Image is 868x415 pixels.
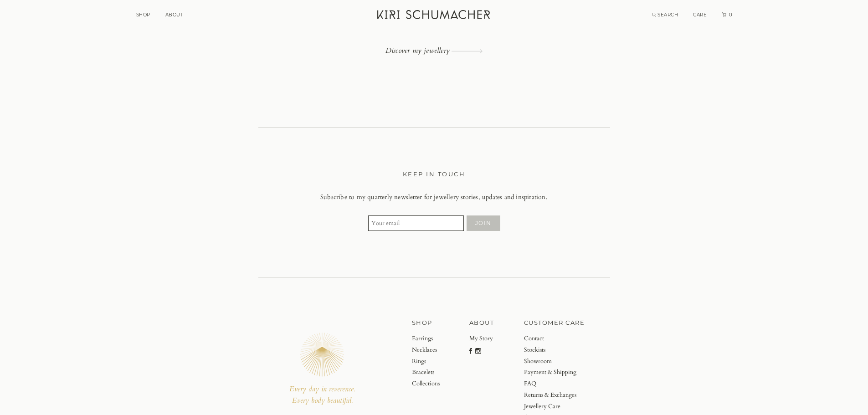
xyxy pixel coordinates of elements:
span: 0 [728,12,733,18]
a: Contact [524,333,585,344]
a: Facebook [469,347,472,358]
a: SHOP [136,12,150,18]
a: Collections [412,378,440,389]
a: CARE [693,12,707,18]
a: ABOUT [469,318,494,328]
a: Discover my jewellery [258,46,610,55]
a: Earrings [412,333,440,344]
span: SEARCH [657,12,678,18]
a: Stockists [524,344,585,356]
a: Cart [722,12,733,18]
a: Search [652,12,678,18]
a: Instagram [475,347,481,358]
a: Showroom [524,356,585,367]
a: My Story [469,333,494,344]
a: Jewellery Care [524,401,585,412]
a: ABOUT [165,12,184,18]
div: Every day in reverence. Every body beautiful. [258,384,387,407]
a: Returns & Exchanges [524,389,585,401]
input: Your email [368,215,464,231]
a: Rings [412,356,440,367]
a: SHOP [412,318,440,328]
a: Payment & Shipping [524,367,585,378]
a: Necklaces [412,344,440,356]
a: CUSTOMER CARE [524,318,585,328]
span: for jewellery stories, updates and inspiration. [424,192,548,203]
a: FAQ [524,378,585,389]
a: Bracelets [412,367,440,378]
span: Subscribe to my quarterly newsletter [320,192,422,203]
button: JOIN [467,215,500,231]
a: Kiri Schumacher Home [372,5,497,27]
h3: KEEP IN TOUCH [267,169,601,179]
